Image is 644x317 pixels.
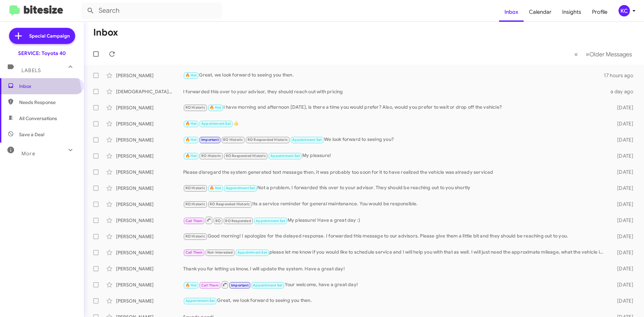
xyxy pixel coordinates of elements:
span: 🔥 Hot [210,105,221,110]
div: [DATE] [606,201,639,208]
span: Appointment Set [270,154,300,158]
div: [PERSON_NAME] [116,265,183,272]
div: We look forward to seeing you? [183,136,606,144]
span: Appointment Set [253,283,282,287]
span: Important [231,283,249,287]
div: [PERSON_NAME] [116,169,183,175]
div: [PERSON_NAME] [116,153,183,159]
div: [PERSON_NAME] [116,185,183,192]
span: Call Them [201,283,219,287]
span: Call Them [185,219,203,223]
div: I forwarded this over to your advisor, they should reach out with pricing [183,88,606,95]
span: 🔥 Hot [210,186,221,190]
div: [DATE] [606,185,639,192]
h1: Inbox [93,27,118,38]
div: Please disregard the system generated text message then, it was probably too soon for it to have ... [183,169,606,175]
div: My pleasure! [183,152,606,160]
span: RO Responded [225,219,251,223]
span: RO Historic [201,154,221,158]
div: a day ago [606,88,639,95]
span: Appointment Set [201,121,231,126]
a: Profile [587,2,613,22]
div: [DATE] [606,153,639,159]
span: « [574,50,578,58]
span: Appointment Set [237,250,267,255]
span: Save a Deal [19,131,44,138]
div: My pleasure! Have a great day :) [183,216,606,224]
nav: Page navigation example [571,47,636,61]
div: [PERSON_NAME] [116,120,183,127]
div: please let me know if you would like to schedule service and I will help you with that as well. I... [183,249,606,256]
div: 👍 [183,120,606,127]
span: RO Historic [185,186,205,190]
div: I have morning and afternoon [DATE], is there a time you would prefer? Also, would you prefer to ... [183,104,606,111]
span: 🔥 Hot [185,283,197,287]
span: Appointment Set [292,138,322,142]
span: Not-Interested [207,250,233,255]
div: [DATE] [606,281,639,288]
div: Thank you for letting us know, I will update the system. Have a great day! [183,265,606,272]
div: [DATE] [606,120,639,127]
span: RO Historic [223,138,243,142]
span: Important [201,138,219,142]
div: [PERSON_NAME] [116,281,183,288]
div: [PERSON_NAME] [116,72,183,79]
span: Appointment Set [185,299,215,303]
span: 🔥 Hot [185,154,197,158]
span: RO Historic [185,105,205,110]
span: RO Responded Historic [248,138,288,142]
span: Appointment Set [226,186,255,190]
span: RO [215,219,221,223]
span: Inbox [19,83,76,90]
div: [DATE] [606,298,639,304]
span: RO Historic [185,234,205,239]
span: Older Messages [589,51,632,58]
div: SERVICE: Toyota 40 [18,50,66,57]
a: Insights [557,2,587,22]
span: More [21,151,35,157]
div: [DATE] [606,169,639,175]
div: Your welcome, have a great day! [183,280,606,289]
span: Call Them [185,250,203,255]
a: Inbox [499,2,524,22]
div: [DEMOGRAPHIC_DATA][PERSON_NAME] [116,88,183,95]
div: [PERSON_NAME] [116,201,183,208]
span: Special Campaign [29,33,70,39]
div: [DATE] [606,137,639,143]
span: Labels [21,67,41,73]
div: [PERSON_NAME] [116,233,183,240]
span: RO Historic [185,202,205,206]
div: KC [619,5,630,16]
span: RO Responded Historic [210,202,250,206]
div: 17 hours ago [604,72,639,79]
div: [PERSON_NAME] [116,298,183,304]
div: [DATE] [606,233,639,240]
div: [PERSON_NAME] [116,217,183,224]
div: Great, we look forward to seeing you then. [183,71,604,79]
div: Good morning! I apologize for the delayed response. I forwarded this message to our advisors. Ple... [183,232,606,240]
a: Special Campaign [9,28,75,44]
input: Search [81,3,222,19]
span: Needs Response [19,99,76,106]
span: RO Responded Historic [226,154,266,158]
div: Great, we look forward to seeing you then. [183,297,606,305]
button: Next [582,47,636,61]
div: Its a service reminder for general maintenance. You would be responsible. [183,200,606,208]
div: [PERSON_NAME] [116,104,183,111]
span: » [586,50,589,58]
span: 🔥 Hot [185,138,197,142]
span: 🔥 Hot [185,73,197,77]
div: [DATE] [606,265,639,272]
div: [DATE] [606,217,639,224]
button: KC [613,5,637,16]
div: Not a problem, I forwarded this over to your advisor. They should be reaching out to you shortly [183,184,606,192]
a: Calendar [524,2,557,22]
button: Previous [570,47,582,61]
div: [PERSON_NAME] [116,137,183,143]
span: 🔥 Hot [185,121,197,126]
div: [PERSON_NAME] [116,249,183,256]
